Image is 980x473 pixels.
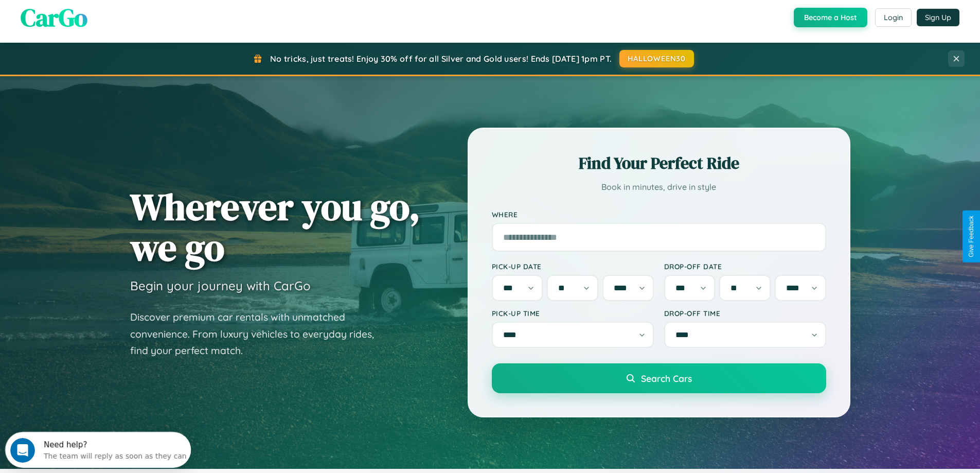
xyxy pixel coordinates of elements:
[641,373,692,384] span: Search Cars
[492,363,826,393] button: Search Cars
[968,216,975,257] div: Give Feedback
[39,17,182,28] div: The team will reply as soon as they can
[794,8,867,27] button: Become a Host
[21,1,87,34] span: CarGo
[270,54,612,64] span: No tricks, just treats! Enjoy 30% off for all Silver and Gold users! Ends [DATE] 1pm PT.
[4,4,191,32] div: Open Intercom Messenger
[492,309,654,318] label: Pick-up Time
[492,152,826,174] h2: Find Your Perfect Ride
[5,432,191,468] iframe: Intercom live chat discovery launcher
[492,262,654,271] label: Pick-up Date
[492,210,826,219] label: Where
[130,309,387,359] p: Discover premium car rentals with unmatched convenience. From luxury vehicles to everyday rides, ...
[619,50,694,67] button: HALLOWEEN30
[130,278,311,293] h3: Begin your journey with CarGo
[492,180,826,195] p: Book in minutes, drive in style
[664,309,826,318] label: Drop-off Time
[130,186,420,268] h1: Wherever you go, we go
[664,262,826,271] label: Drop-off Date
[917,9,959,26] button: Sign Up
[39,9,182,17] div: Need help?
[875,8,912,27] button: Login
[10,438,35,463] iframe: Intercom live chat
